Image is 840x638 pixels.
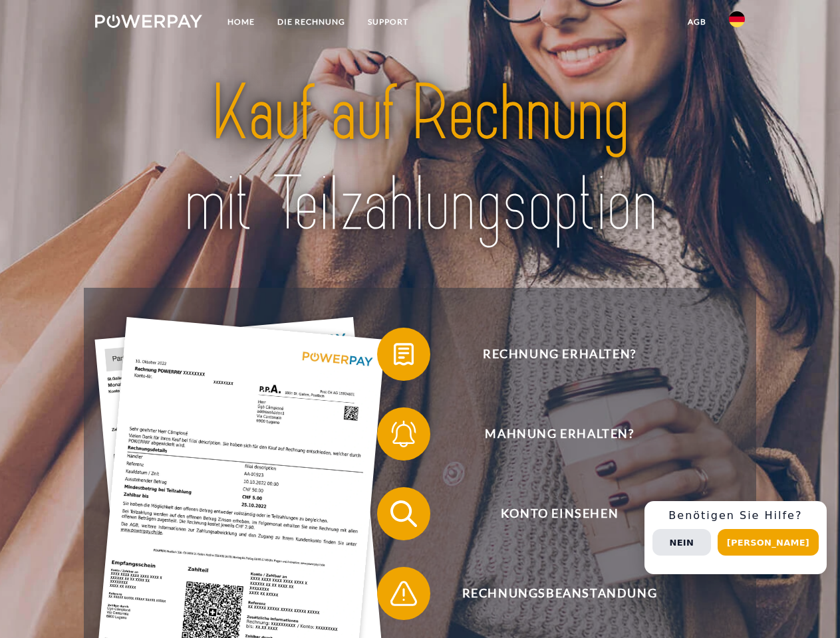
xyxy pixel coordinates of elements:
img: qb_bell.svg [387,417,420,451]
img: qb_warning.svg [387,577,420,610]
button: Konto einsehen [377,487,723,540]
a: SUPPORT [356,10,420,34]
a: agb [676,10,718,34]
img: de [729,11,745,27]
span: Mahnung erhalten? [396,407,722,461]
button: Rechnung erhalten? [377,328,723,381]
div: Schnellhilfe [644,501,827,574]
img: qb_bill.svg [387,338,420,371]
img: title-powerpay_de.svg [127,64,713,255]
button: [PERSON_NAME] [718,529,819,556]
button: Mahnung erhalten? [377,407,723,461]
button: Rechnungsbeanstandung [377,567,723,620]
h3: Benötigen Sie Hilfe? [652,509,819,522]
a: DIE RECHNUNG [266,10,356,34]
span: Rechnungsbeanstandung [396,567,722,620]
img: logo-powerpay-white.svg [95,15,202,28]
span: Konto einsehen [396,487,722,540]
button: Nein [652,529,711,556]
span: Rechnung erhalten? [396,328,722,381]
img: qb_search.svg [387,497,420,530]
a: Home [216,10,266,34]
